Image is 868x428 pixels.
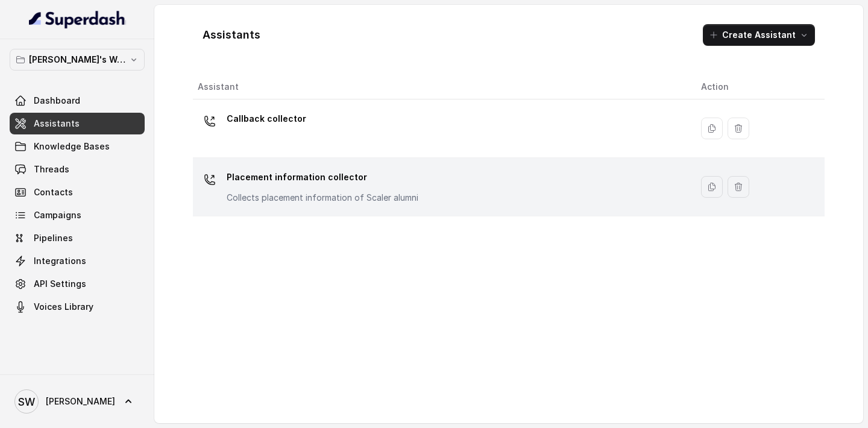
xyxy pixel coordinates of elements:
a: Dashboard [10,90,145,112]
span: Dashboard [34,95,80,107]
a: Integrations [10,250,145,272]
span: Assistants [34,118,80,130]
a: Voices Library [10,296,145,318]
span: Contacts [34,186,73,198]
span: Campaigns [34,209,81,221]
button: Create Assistant [703,24,815,46]
span: [PERSON_NAME] [46,395,115,408]
button: [PERSON_NAME]'s Workspace [10,49,145,71]
p: Placement information collector [227,168,418,187]
a: Knowledge Bases [10,136,145,157]
span: Knowledge Bases [34,140,110,153]
img: light.svg [29,10,126,29]
a: Campaigns [10,204,145,226]
a: Pipelines [10,227,145,249]
a: [PERSON_NAME] [10,385,145,418]
span: API Settings [34,278,86,290]
span: Pipelines [34,232,73,244]
span: Threads [34,163,69,175]
p: Collects placement information of Scaler alumni [227,192,418,204]
th: Assistant [193,75,691,99]
a: API Settings [10,273,145,295]
h1: Assistants [203,25,260,45]
a: Contacts [10,181,145,203]
p: Callback collector [227,109,306,128]
th: Action [691,75,825,99]
span: Voices Library [34,301,93,313]
a: Assistants [10,113,145,134]
p: [PERSON_NAME]'s Workspace [29,52,125,67]
text: SW [18,395,35,408]
span: Integrations [34,255,86,267]
a: Threads [10,159,145,180]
